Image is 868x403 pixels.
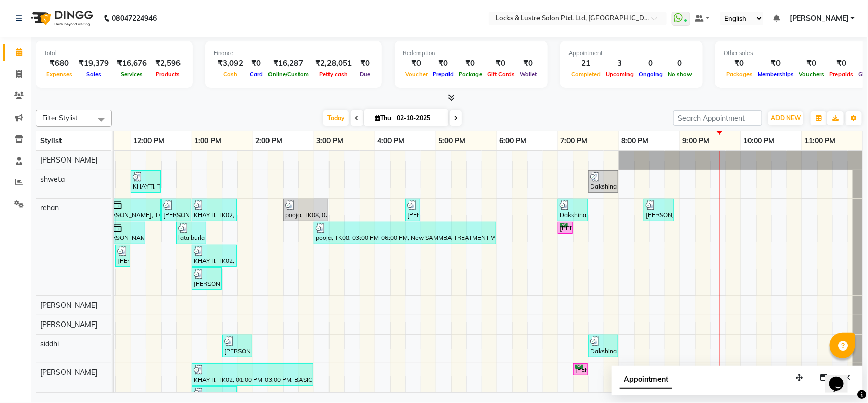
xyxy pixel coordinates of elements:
div: ₹0 [403,58,430,69]
div: pooja, TK08, 03:00 PM-06:00 PM, New SAMMBA TREATMENT WOMEN SHORT LENGTH [315,223,495,243]
a: 11:00 PM [802,133,839,148]
span: Vouchers [796,71,827,78]
div: [PERSON_NAME], TK12, 08:25 PM-08:55 PM, BEARDO SERVICE [645,200,673,220]
span: Upcoming [603,71,636,78]
div: ₹0 [430,58,456,69]
span: Due [357,71,373,78]
button: ADD NEW [768,111,803,125]
div: lata burla, TK09, 12:45 PM-01:15 PM, New WOMENS STYLING IRONING [177,223,205,243]
div: [PERSON_NAME], TK06, 11:45 AM-12:00 PM, 99 Mens haircut - ABSOLUTE [116,246,129,265]
span: [PERSON_NAME] [40,155,97,165]
span: Ongoing [636,71,665,78]
a: 9:00 PM [680,133,712,148]
div: ₹19,379 [75,58,113,69]
span: Today [323,110,349,126]
div: [PERSON_NAME], TK01, 11:30 AM-12:15 PM, Haircut Women 100 Membership [101,223,144,243]
a: 7:00 PM [558,133,590,148]
b: 08047224946 [112,4,157,33]
div: ₹680 [44,58,75,69]
span: Voucher [403,71,430,78]
a: 6:00 PM [497,133,529,148]
div: [PERSON_NAME] m, TK05, 01:30 PM-02:00 PM, [DEMOGRAPHIC_DATA] HAIRCUT 199 - OG [223,336,251,356]
div: KHAYTI, TK02, 01:00 PM-01:45 PM, Haircut Women 100 Membership [193,200,236,220]
a: 3:00 PM [314,133,346,148]
div: ₹0 [755,58,796,69]
a: 2:00 PM [253,133,285,148]
div: ₹2,596 [151,58,185,69]
div: ₹2,28,051 [311,58,356,69]
div: KHAYTI, TK02, 01:00 PM-01:45 PM, Haircut Women 100 Membership [193,246,236,265]
span: [PERSON_NAME] [40,368,97,377]
a: 10:00 PM [741,133,777,148]
span: Expenses [44,71,75,78]
img: logo [26,4,96,33]
span: Packages [724,71,755,78]
input: Search Appointment [673,110,762,126]
div: KHAYTI, TK02, 01:00 PM-03:00 PM, BASIC FACIAL PACKAGE,999 WAXING FH/UA/HL,WOMEN THREADING EYEBROW... [193,365,312,384]
span: Appointment [620,370,672,389]
div: ₹0 [827,58,856,69]
div: Dakshina, TK07, 07:00 PM-07:30 PM, [DEMOGRAPHIC_DATA] HAIRCUT 199 - OG [559,200,587,220]
span: Stylist [40,136,62,145]
div: 21 [568,58,603,69]
div: [PERSON_NAME], TK11, 07:00 PM-07:15 PM, 99 Mens haircut - ABSOLUTE [559,223,572,233]
span: Memberships [755,71,796,78]
span: Products [153,71,183,78]
span: Petty cash [317,71,350,78]
span: Filter Stylist [42,114,78,122]
span: shweta [40,175,65,184]
div: KHAYTI, TK02, 12:00 PM-12:30 PM, PROMO 199 - Gel Polish [132,172,160,191]
div: Appointment [568,49,695,58]
span: Card [247,71,265,78]
a: 5:00 PM [436,133,468,148]
a: 4:00 PM [375,133,407,148]
div: ₹16,287 [265,58,311,69]
div: ₹0 [356,58,374,69]
span: Services [118,71,146,78]
span: [PERSON_NAME] [790,13,849,24]
span: ADD NEW [771,114,801,122]
div: Finance [214,49,374,58]
div: ₹0 [247,58,265,69]
div: [PERSON_NAME], TK11, 07:15 PM-07:30 PM, DTAN-99 [574,365,587,374]
a: 1:00 PM [192,133,224,148]
div: ₹16,676 [113,58,151,69]
span: Thu [372,114,394,122]
span: [PERSON_NAME] [40,320,97,329]
div: [PERSON_NAME] m, TK05, 01:00 PM-01:30 PM, [DEMOGRAPHIC_DATA] HAIRCUT 199 - OG [193,269,221,288]
a: 12:00 PM [131,133,167,148]
div: ₹0 [724,58,755,69]
div: ₹3,092 [214,58,247,69]
span: Gift Cards [485,71,517,78]
span: Completed [568,71,603,78]
span: rehan [40,203,59,212]
div: [PERSON_NAME], TK01, 11:30 AM-12:30 PM, Haircut Women 100 Membership,99 Mens haircut - ABSOLUTE [101,200,160,220]
div: Dakshina, TK07, 07:30 PM-08:00 PM, PROMO 199 - Gel Polish [589,336,617,356]
div: [PERSON_NAME], TK10, 04:30 PM-04:45 PM, 99 Mens haircut - ABSOLUTE [406,200,419,220]
div: pooja, TK08, 02:30 PM-03:15 PM, LOREAL HAIRSPA PACKAGE [284,200,327,220]
span: Cash [221,71,240,78]
div: [PERSON_NAME] m, TK05, 12:30 PM-01:00 PM, [DEMOGRAPHIC_DATA] HAIRCUT 199 - OG [162,200,190,220]
span: Online/Custom [265,71,311,78]
div: 0 [665,58,695,69]
span: Sales [84,71,104,78]
div: 0 [636,58,665,69]
div: ₹0 [456,58,485,69]
span: No show [665,71,695,78]
span: Prepaid [430,71,456,78]
div: Dakshina, TK07, 07:30 PM-08:00 PM, PROMO 199 - Gel Polish [589,172,617,191]
div: ₹0 [796,58,827,69]
span: Wallet [517,71,540,78]
div: Total [44,49,185,58]
div: ₹0 [485,58,517,69]
a: 8:00 PM [619,133,651,148]
iframe: chat widget [825,362,858,393]
span: Package [456,71,485,78]
span: Prepaids [827,71,856,78]
div: Redemption [403,49,540,58]
div: 3 [603,58,636,69]
div: ₹0 [517,58,540,69]
span: siddhi [40,339,59,348]
span: [PERSON_NAME] [40,301,97,310]
input: 2025-10-02 [394,111,444,126]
